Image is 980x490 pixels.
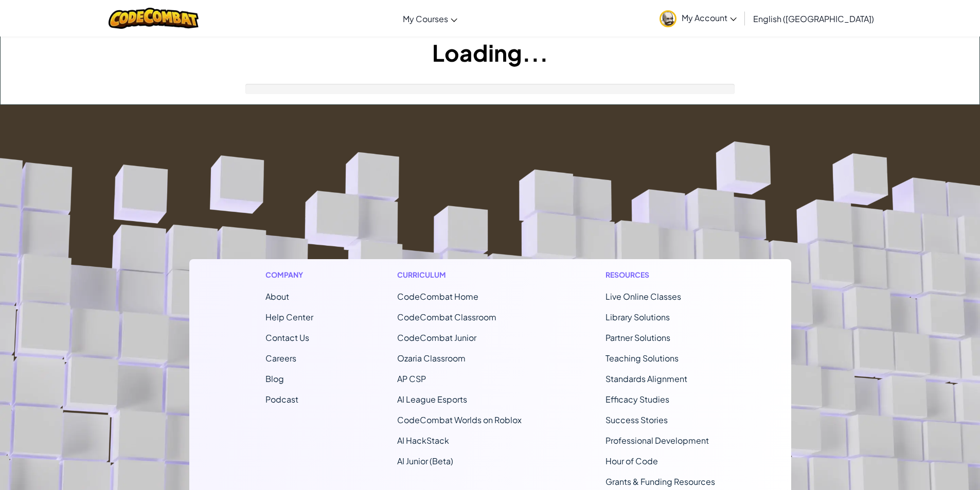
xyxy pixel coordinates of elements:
a: CodeCombat Worlds on Roblox [397,414,522,425]
a: English ([GEOGRAPHIC_DATA]) [748,5,879,32]
h1: Company [265,269,313,280]
a: AI Junior (Beta) [397,456,453,466]
a: Hour of Code [605,456,658,466]
a: Success Stories [605,414,668,425]
span: CodeCombat Home [397,291,478,302]
a: About [265,291,289,302]
span: My Courses [403,13,448,24]
a: AP CSP [397,373,426,384]
a: Careers [265,353,296,364]
a: Ozaria Classroom [397,353,466,364]
a: Blog [265,373,284,384]
a: My Account [654,2,742,34]
h1: Curriculum [397,269,522,280]
a: CodeCombat Classroom [397,312,496,322]
a: Grants & Funding Resources [605,476,715,487]
h1: Resources [605,269,715,280]
a: Podcast [265,394,298,405]
a: Help Center [265,312,313,322]
span: My Account [682,12,737,23]
a: CodeCombat Junior [397,332,476,343]
a: Partner Solutions [605,332,670,343]
a: AI HackStack [397,435,449,446]
a: Library Solutions [605,312,670,322]
a: Professional Development [605,435,709,446]
span: Contact Us [265,332,309,343]
a: Standards Alignment [605,373,687,384]
a: Teaching Solutions [605,353,679,364]
span: English ([GEOGRAPHIC_DATA]) [753,13,874,24]
a: AI League Esports [397,394,467,405]
img: avatar [660,10,676,27]
h1: Loading... [1,37,979,68]
a: Live Online Classes [605,291,681,302]
a: Efficacy Studies [605,394,669,405]
img: CodeCombat logo [109,8,199,29]
a: My Courses [398,5,462,32]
